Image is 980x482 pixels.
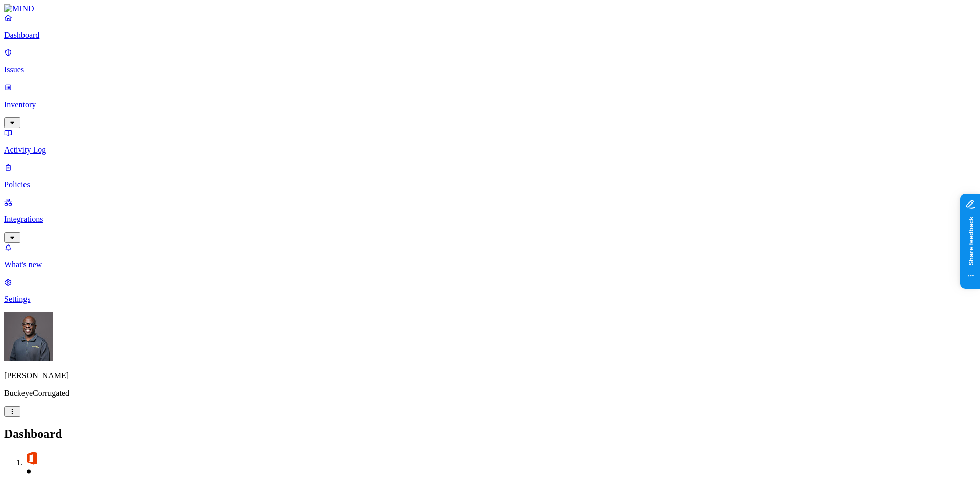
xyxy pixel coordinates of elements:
[4,371,976,380] p: [PERSON_NAME]
[4,100,976,109] p: Inventory
[4,83,976,126] a: Inventory
[4,180,976,189] p: Policies
[4,295,976,304] p: Settings
[4,65,976,74] p: Issues
[4,197,976,241] a: Integrations
[4,145,976,155] p: Activity Log
[4,427,976,441] h2: Dashboard
[4,31,976,40] p: Dashboard
[24,451,39,465] img: svg%3e
[4,4,34,13] img: MIND
[4,260,976,269] p: What's new
[4,48,976,74] a: Issues
[4,128,976,155] a: Activity Log
[4,215,976,224] p: Integrations
[4,243,976,269] a: What's new
[4,389,976,398] p: BuckeyeCorrugated
[4,4,976,13] a: MIND
[4,312,53,361] img: Gregory Thomas
[4,277,976,304] a: Settings
[4,13,976,40] a: Dashboard
[4,163,976,189] a: Policies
